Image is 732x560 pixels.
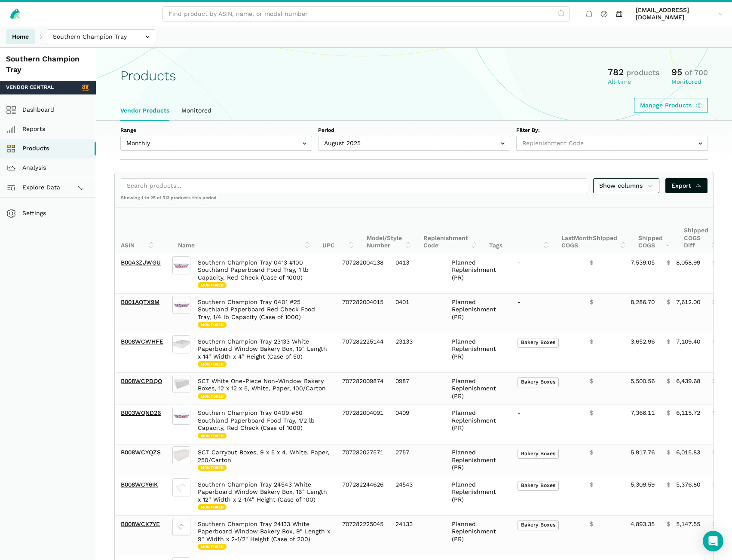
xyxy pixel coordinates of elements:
span: Bakery Boxes [518,449,559,459]
span: $ [590,259,593,267]
td: - [511,254,584,294]
span: $ [590,409,593,417]
span: [EMAIL_ADDRESS][DOMAIN_NAME] [636,6,715,21]
img: SCT Carryout Boxes, 9 x 5 x 4, White, Paper, 250/Carton [172,446,190,464]
span: Monitored [198,465,227,471]
span: 6,015.83 [676,449,700,457]
span: 3,652.96 [631,338,655,346]
td: Planned Replenishment (PR) [446,405,511,444]
td: 0401 [389,294,446,333]
a: B008WCWHFE [121,338,163,345]
span: 5,376.80 [676,481,700,489]
th: Name: activate to sort column ascending [172,207,316,254]
td: Planned Replenishment (PR) [446,294,511,333]
input: Find product by ASIN, name, or model number [162,6,570,21]
input: Search products... [121,178,587,193]
span: $ [667,520,670,528]
div: Open Intercom Messenger [703,531,723,551]
div: All-time [608,78,659,86]
span: $ [590,377,593,385]
span: $ [712,409,716,417]
td: Southern Champion Tray 23133 White Paperboard Window Bakery Box, 19" Length x 14" Width x 4" Heig... [192,333,336,373]
img: SCT White One-Piece Non-Window Bakery Boxes, 12 x 12 x 5, White, Paper, 100/Carton [172,375,190,393]
a: Monitored [175,101,217,121]
span: Monitored [198,504,227,510]
span: $ [667,338,670,346]
span: Bakery Boxes [518,481,559,491]
span: 6,115.72 [676,409,700,417]
th: UPC: activate to sort column ascending [316,207,361,254]
a: [EMAIL_ADDRESS][DOMAIN_NAME] [633,5,726,23]
span: Export [671,181,702,190]
td: 707282225045 [336,516,389,555]
span: $ [712,259,716,267]
span: 4,893.35 [631,520,655,528]
td: Planned Replenishment (PR) [446,254,511,294]
span: $ [667,259,670,267]
span: $ [590,449,593,457]
span: Monitored [198,433,227,439]
span: 8,058.99 [676,259,700,267]
span: 5,147.55 [676,520,700,528]
td: 0409 [389,405,446,444]
input: Monthly [120,136,312,151]
a: B008WCPDQO [121,377,162,384]
span: 7,366.11 [631,409,655,417]
span: 6,439.68 [676,377,700,385]
td: 0413 [389,254,446,294]
span: $ [712,520,716,528]
a: B003WQND26 [121,409,161,416]
label: Period [318,127,510,134]
th: Last Shipped COGS: activate to sort column ascending [555,207,632,254]
td: 0987 [389,373,446,405]
h1: Products [120,68,176,83]
td: 707282027571 [336,444,389,476]
a: Show columns [593,178,659,193]
span: Bakery Boxes [518,377,559,387]
th: Shipped COGS Diff: activate to sort column ascending [678,207,723,254]
span: Month [574,234,593,241]
img: Southern Champion Tray 0401 #25 Southland Paperboard Red Check Food Tray, 1/4 lb Capacity (Case o... [172,296,190,314]
td: - [511,294,584,333]
span: Explore Data [9,183,60,193]
td: 707282004091 [336,405,389,444]
span: $ [712,298,716,306]
th: Shipped COGS: activate to sort column ascending [632,207,678,254]
span: 95 [671,67,682,77]
span: $ [590,338,593,346]
label: Range [120,127,312,134]
span: 8,286.70 [631,298,655,306]
a: Export [665,178,708,193]
td: Southern Champion Tray 0401 #25 Southland Paperboard Red Check Food Tray, 1/4 lb Capacity (Case o... [192,294,336,333]
span: products [626,68,659,77]
a: Manage Products [634,98,708,113]
td: SCT Carryout Boxes, 9 x 5 x 4, White, Paper, 250/Carton [192,444,336,476]
img: Southern Champion Tray 24133 White Paperboard Window Bakery Box, 9 [172,518,190,536]
span: 7,109.40 [676,338,700,346]
label: Filter By: [516,127,708,134]
td: SCT White One-Piece Non-Window Bakery Boxes, 12 x 12 x 5, White, Paper, 100/Carton [192,373,336,405]
th: Replenishment Code: activate to sort column ascending [417,207,483,254]
span: Show columns [599,181,653,190]
span: 5,500.56 [631,377,655,385]
span: $ [667,298,670,306]
span: Monitored [198,544,227,550]
td: Planned Replenishment (PR) [446,444,511,476]
td: Southern Champion Tray 0409 #50 Southland Paperboard Food Tray, 1/2 lb Capacity, Red Check (Case ... [192,405,336,444]
a: B008WCY6IK [121,481,158,488]
span: Bakery Boxes [518,338,559,348]
input: Southern Champion Tray [47,29,155,44]
a: B008WCX7YE [121,520,160,527]
td: 707282244626 [336,476,389,516]
input: August 2025 [318,136,510,151]
span: Monitored [198,282,227,288]
td: 24133 [389,516,446,555]
span: $ [712,449,716,457]
a: B008WCYQZS [121,449,161,456]
td: Planned Replenishment (PR) [446,516,511,555]
span: Monitored [198,322,227,328]
th: Model/Style Number: activate to sort column ascending [361,207,417,254]
span: $ [590,481,593,489]
span: $ [712,377,716,385]
span: of 700 [685,68,708,77]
